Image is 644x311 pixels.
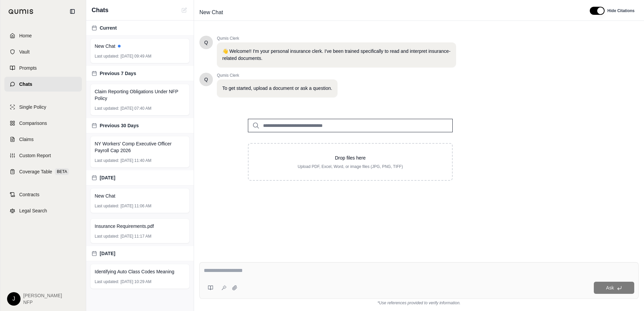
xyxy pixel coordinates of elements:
span: Claim Reporting Obligations Under NFP Policy [95,88,185,102]
span: Ask [606,285,614,290]
a: Home [4,28,82,43]
button: New Chat [180,6,188,14]
span: Coverage Table [19,168,52,175]
span: BETA [55,168,69,175]
div: *Use references provided to verify information. [199,299,639,306]
span: Last updated: [95,234,119,239]
img: Qumis Logo [8,9,34,14]
span: [DATE] 09:49 AM [121,54,152,59]
span: Insurance Requirements.pdf [95,223,154,230]
span: Previous 30 Days [100,122,139,129]
p: 👋 Welcome!! I'm your personal insurance clerk. I've been trained specifically to read and interpr... [222,48,451,62]
span: New Chat [95,193,115,199]
span: Previous 7 Days [100,70,136,77]
span: NY Workers' Comp Executive Officer Payroll Cap 2026 [95,140,185,154]
span: Contracts [19,191,39,198]
span: Last updated: [95,279,119,284]
span: Single Policy [19,104,46,110]
span: [DATE] 10:29 AM [121,279,152,284]
span: New Chat [95,43,115,49]
div: J [7,292,21,306]
button: Ask [594,282,634,294]
span: NFP [23,299,62,306]
span: Last updated: [95,158,119,163]
span: Last updated: [95,54,119,59]
span: Hello [204,76,208,83]
span: Comparisons [19,120,47,127]
span: Claims [19,136,34,143]
span: Custom Report [19,152,51,159]
span: Last updated: [95,203,119,209]
span: Identifying Auto Class Codes Meaning [95,268,174,275]
button: Collapse sidebar [67,6,78,17]
a: Custom Report [4,148,82,163]
span: Legal Search [19,207,47,214]
span: New Chat [197,7,226,18]
div: Edit Title [197,7,582,18]
span: Hello [204,39,208,46]
span: [PERSON_NAME] [23,292,62,299]
p: Drop files here [259,154,441,161]
span: Qumis Clerk [217,36,456,41]
span: Prompts [19,65,37,71]
a: Single Policy [4,100,82,114]
a: Comparisons [4,116,82,131]
a: Contracts [4,187,82,202]
span: Hide Citations [607,8,635,13]
a: Prompts [4,61,82,75]
a: Chats [4,77,82,92]
a: Legal Search [4,203,82,218]
span: [DATE] [100,174,115,181]
span: [DATE] 11:40 AM [121,158,152,163]
span: Home [19,32,32,39]
span: Qumis Clerk [217,73,337,78]
p: To get started, upload a document or ask a question. [222,85,332,92]
a: Coverage TableBETA [4,164,82,179]
span: Chats [19,81,32,88]
span: Chats [92,5,108,15]
span: Vault [19,48,30,55]
a: Vault [4,44,82,59]
span: [DATE] 07:40 AM [121,106,152,111]
span: [DATE] 11:06 AM [121,203,152,209]
a: Claims [4,132,82,147]
span: Current [100,25,117,31]
span: [DATE] [100,250,115,257]
span: [DATE] 11:17 AM [121,234,152,239]
span: Last updated: [95,106,119,111]
p: Upload PDF, Excel, Word, or image files (JPG, PNG, TIFF) [259,164,441,169]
